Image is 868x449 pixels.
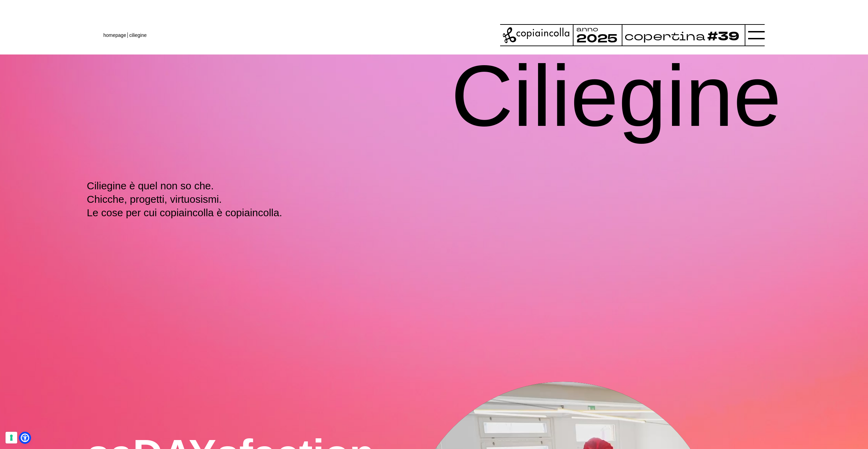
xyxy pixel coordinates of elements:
[709,28,741,46] tspan: #39
[21,433,29,442] a: Open Accessibility Menu
[103,32,126,38] a: homepage
[576,31,618,47] tspan: 2025
[87,179,364,219] p: Ciliegine è quel non so che. Chicche, progetti, virtuosismi. Le cose per cui copiaincolla è copia...
[624,28,706,44] tspan: copertina
[6,432,17,443] button: Le tue preferenze relative al consenso per le tecnologie di tracciamento
[451,36,781,157] h1: Ciliegine
[576,24,598,33] tspan: anno
[129,32,147,38] span: ciliegine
